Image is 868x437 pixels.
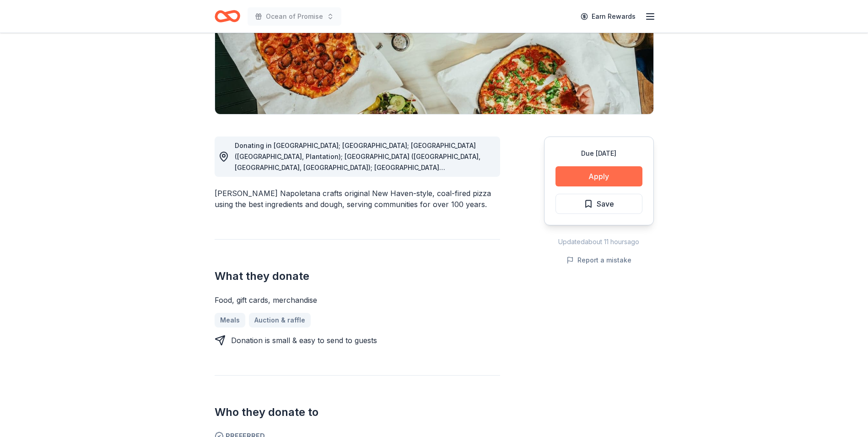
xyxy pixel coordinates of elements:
[575,8,641,25] a: Earn Rewards
[555,194,642,214] button: Save
[249,313,311,328] a: Auction & raffle
[215,313,245,328] a: Meals
[215,295,500,306] div: Food, gift cards, merchandise
[231,335,377,346] div: Donation is small & easy to send to guests
[544,236,654,247] div: Updated about 11 hours ago
[215,188,500,210] div: [PERSON_NAME] Napoletana crafts original New Haven-style, coal-fired pizza using the best ingredi...
[215,405,500,420] h2: Who they donate to
[566,255,631,266] button: Report a mistake
[215,5,240,27] a: Home
[266,11,323,22] span: Ocean of Promise
[555,166,642,186] button: Apply
[555,148,642,159] div: Due [DATE]
[248,7,341,26] button: Ocean of Promise
[215,269,500,284] h2: What they donate
[235,142,480,204] span: Donating in [GEOGRAPHIC_DATA]; [GEOGRAPHIC_DATA]; [GEOGRAPHIC_DATA] ([GEOGRAPHIC_DATA], Plantatio...
[597,198,614,210] span: Save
